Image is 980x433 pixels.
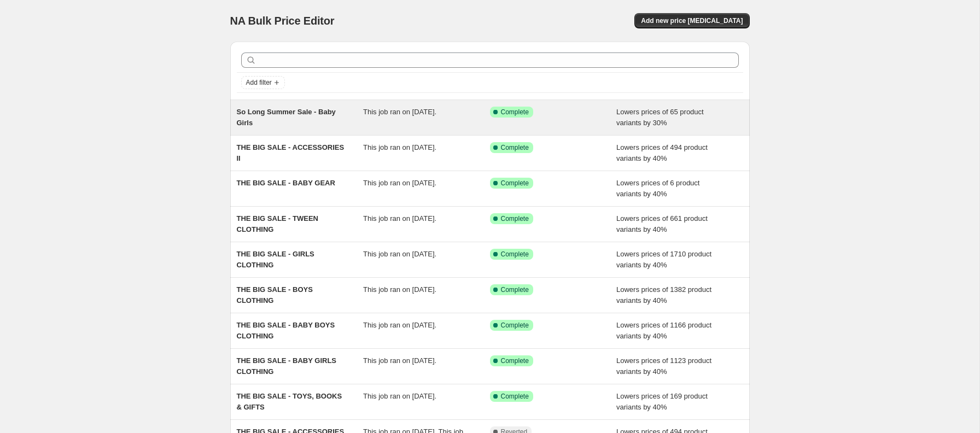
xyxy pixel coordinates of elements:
[616,356,711,376] span: Lowers prices of 1123 product variants by 40%
[616,285,711,305] span: Lowers prices of 1382 product variants by 40%
[237,321,335,340] span: THE BIG SALE - BABY BOYS CLOTHING
[230,15,335,27] span: NA Bulk Price Editor
[616,108,704,127] span: Lowers prices of 65 product variants by 30%
[363,356,436,365] span: This job ran on [DATE].
[501,356,529,365] span: Complete
[634,13,749,28] button: Add new price [MEDICAL_DATA]
[241,76,285,89] button: Add filter
[501,179,529,188] span: Complete
[501,214,529,223] span: Complete
[363,285,436,294] span: This job ran on [DATE].
[237,143,345,162] span: THE BIG SALE - ACCESSORIES II
[363,392,436,400] span: This job ran on [DATE].
[363,321,436,329] span: This job ran on [DATE].
[616,321,711,340] span: Lowers prices of 1166 product variants by 40%
[616,392,708,411] span: Lowers prices of 169 product variants by 40%
[237,214,319,233] span: THE BIG SALE - TWEEN CLOTHING
[363,179,436,187] span: This job ran on [DATE].
[246,78,272,87] span: Add filter
[616,179,699,198] span: Lowers prices of 6 product variants by 40%
[363,214,436,223] span: This job ran on [DATE].
[237,108,336,127] span: So Long Summer Sale - Baby Girls
[363,143,436,151] span: This job ran on [DATE].
[501,321,529,330] span: Complete
[237,356,337,376] span: THE BIG SALE - BABY GIRLS CLOTHING
[501,392,529,401] span: Complete
[616,143,708,162] span: Lowers prices of 494 product variants by 40%
[616,214,708,233] span: Lowers prices of 661 product variants by 40%
[501,143,529,152] span: Complete
[501,108,529,116] span: Complete
[237,392,342,411] span: THE BIG SALE - TOYS, BOOKS & GIFTS
[363,108,436,116] span: This job ran on [DATE].
[237,285,313,305] span: THE BIG SALE - BOYS CLOTHING
[641,16,743,25] span: Add new price [MEDICAL_DATA]
[616,250,711,269] span: Lowers prices of 1710 product variants by 40%
[501,250,529,259] span: Complete
[237,179,335,187] span: THE BIG SALE - BABY GEAR
[237,250,314,269] span: THE BIG SALE - GIRLS CLOTHING
[501,285,529,294] span: Complete
[363,250,436,258] span: This job ran on [DATE].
